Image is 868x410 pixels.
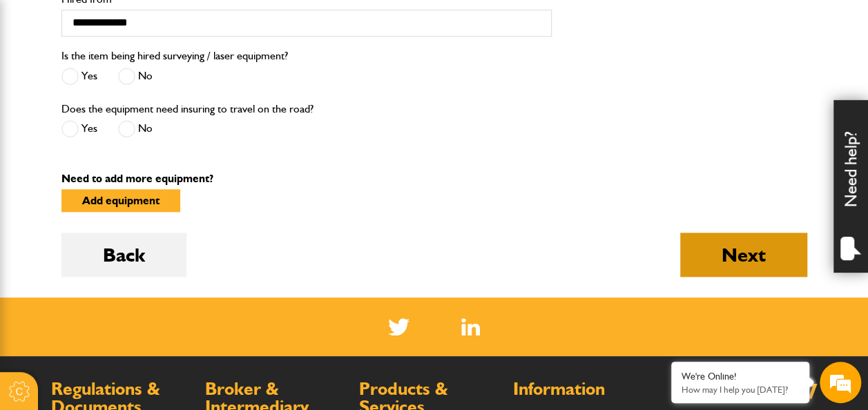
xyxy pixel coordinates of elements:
[833,100,868,273] div: Need help?
[226,7,260,40] div: Minimize live chat window
[680,233,807,277] button: Next
[61,233,186,277] button: Back
[61,173,807,184] p: Need to add more equipment?
[461,318,480,335] a: LinkedIn
[61,50,288,61] label: Is the item being hired surveying / laser equipment?
[513,380,653,398] h2: Information
[188,316,251,335] em: Start Chat
[61,104,314,115] label: Does the equipment need insuring to travel on the road?
[461,318,480,335] img: Linked In
[682,371,799,382] div: We're Online!
[682,384,799,395] p: How may I help you today?
[72,77,232,95] div: Chat with us now
[388,318,409,335] img: Twitter
[18,168,252,199] input: Enter your email address
[61,189,180,212] button: Add equipment
[61,120,97,137] label: Yes
[23,77,58,96] img: d_20077148190_company_1631870298795_20077148190
[18,128,252,158] input: Enter your last name
[118,68,153,85] label: No
[118,120,153,137] label: No
[61,68,97,85] label: Yes
[18,250,252,298] textarea: Type your message and hit 'Enter'
[18,209,252,240] input: Enter your phone number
